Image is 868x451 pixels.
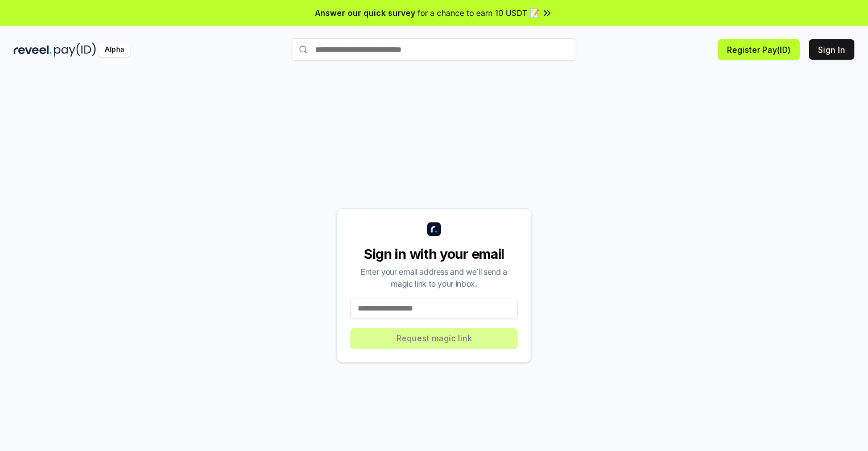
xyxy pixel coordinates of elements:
img: reveel_dark [14,43,52,57]
img: pay_id [54,43,96,57]
div: Enter your email address and we’ll send a magic link to your inbox. [350,266,518,289]
span: Answer our quick survey [315,7,415,19]
span: for a chance to earn 10 USDT 📝 [418,7,539,19]
img: logo_small [427,222,441,236]
div: Sign in with your email [350,245,518,263]
button: Sign In [809,39,854,60]
div: Alpha [98,43,130,57]
button: Register Pay(ID) [718,39,800,60]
